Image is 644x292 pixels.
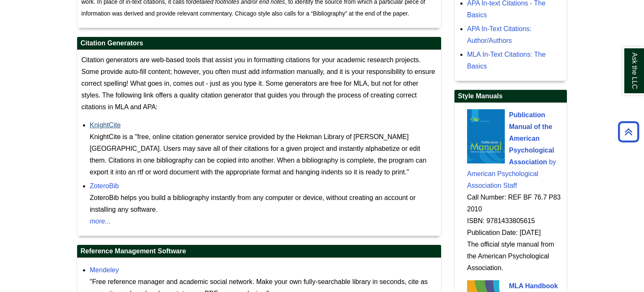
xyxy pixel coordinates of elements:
[467,192,563,215] div: Call Number: REF BF 76.7 P83 2010
[90,182,119,189] a: ZoteroBib
[77,37,441,50] h2: Citation Generators
[90,131,437,178] div: KnightCite is a "free, online citation generator service provided by the Hekman Library of [PERSO...
[467,215,563,227] div: ISBN: 9781433805615
[77,245,441,258] h2: Reference Management Software
[90,266,119,274] a: Mendeley
[90,121,121,129] a: KnightCite
[549,158,556,166] span: by
[509,111,554,166] span: Publication Manual of the American Psychological Association
[90,192,437,216] div: ZoteroBib helps you build a bibliography instantly from any computer or device, without creating ...
[467,111,556,189] a: Publication Manual of the American Psychological Association by American Psychological Associatio...
[81,56,435,110] span: Citation generators are web-based tools that assist you in formatting citations for your academic...
[454,90,567,103] h2: Style Manuals
[509,282,558,289] span: MLA Handbook
[467,239,563,274] div: The official style manual from the American Psychological Association.
[467,25,532,44] a: APA In-Text Citations: Author/Authors
[615,126,642,137] a: Back to Top
[90,216,437,227] a: more...
[467,51,545,70] a: MLA In-Text Citations: The Basics
[467,170,538,189] span: American Psychological Association Staff
[467,227,563,239] div: Publication Date: [DATE]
